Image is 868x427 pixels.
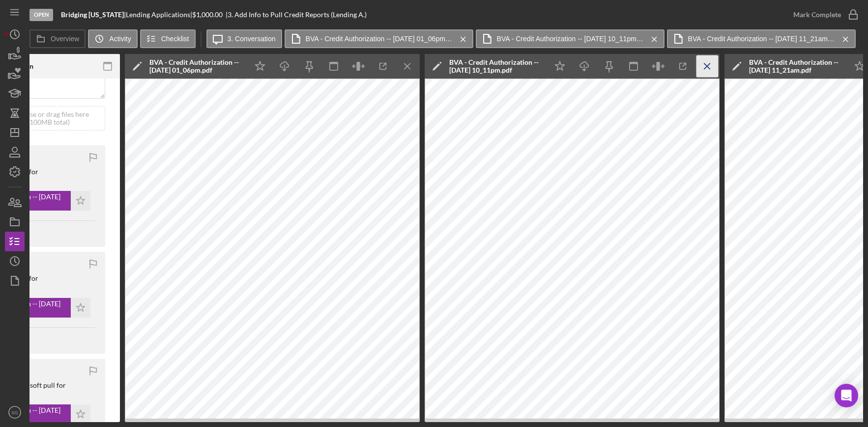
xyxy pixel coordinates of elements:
label: 3. Conversation [228,35,276,43]
button: BVA - Credit Authorization -- [DATE] 10_11pm.pdf [476,29,665,48]
button: Mark Complete [783,5,863,25]
div: BVA - Credit Authorization -- [DATE] 10_11pm.pdf [449,58,543,74]
label: Activity [109,35,131,43]
div: Mark Complete [793,5,841,25]
div: Open [29,9,53,21]
div: $1,000.00 [192,11,226,19]
button: BVA - Credit Authorization -- [DATE] 01_06pm.pdf [285,29,473,48]
label: BVA - Credit Authorization -- [DATE] 10_11pm.pdf [497,35,644,43]
button: Activity [88,29,137,48]
div: | [61,11,126,19]
button: SG [5,402,25,422]
button: BVA - Credit Authorization -- [DATE] 11_21am.pdf [667,29,856,48]
label: Checklist [161,35,189,43]
div: | 3. Add Info to Pull Credit Reports (Lending A.) [226,11,367,19]
b: Bridging [US_STATE] [61,10,124,19]
button: 3. Conversation [206,29,282,48]
div: Lending Applications | [126,11,192,19]
text: SG [11,410,18,415]
label: BVA - Credit Authorization -- [DATE] 01_06pm.pdf [306,35,453,43]
label: BVA - Credit Authorization -- [DATE] 11_21am.pdf [688,35,836,43]
div: Open Intercom Messenger [835,384,858,407]
div: BVA - Credit Authorization -- [DATE] 11_21am.pdf [749,58,842,74]
button: Overview [29,29,86,48]
div: BVA - Credit Authorization -- [DATE] 01_06pm.pdf [149,58,243,74]
label: Overview [51,35,79,43]
button: Checklist [140,29,196,48]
